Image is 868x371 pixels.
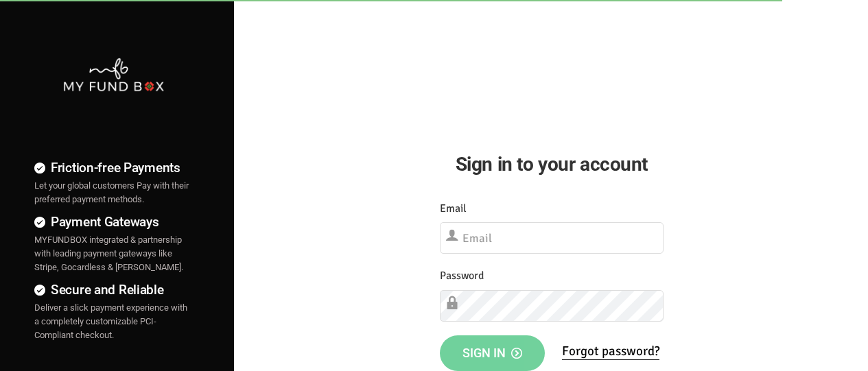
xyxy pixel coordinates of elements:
[34,302,187,340] span: Deliver a slick payment experience with a completely customizable PCI-Compliant checkout.
[62,57,165,93] img: mfbwhite.png
[34,158,193,178] h4: Friction-free Payments
[34,280,193,300] h4: Secure and Reliable
[34,212,193,232] h4: Payment Gateways
[34,180,189,204] span: Let your global customers Pay with their preferred payment methods.
[440,335,545,371] button: Sign in
[440,222,664,254] input: Email
[440,200,467,217] label: Email
[34,235,183,272] span: MYFUNDBOX integrated & partnership with leading payment gateways like Stripe, Gocardless & [PERSO...
[562,343,659,360] a: Forgot password?
[440,267,484,285] label: Password
[440,149,664,179] h2: Sign in to your account
[462,346,522,360] span: Sign in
